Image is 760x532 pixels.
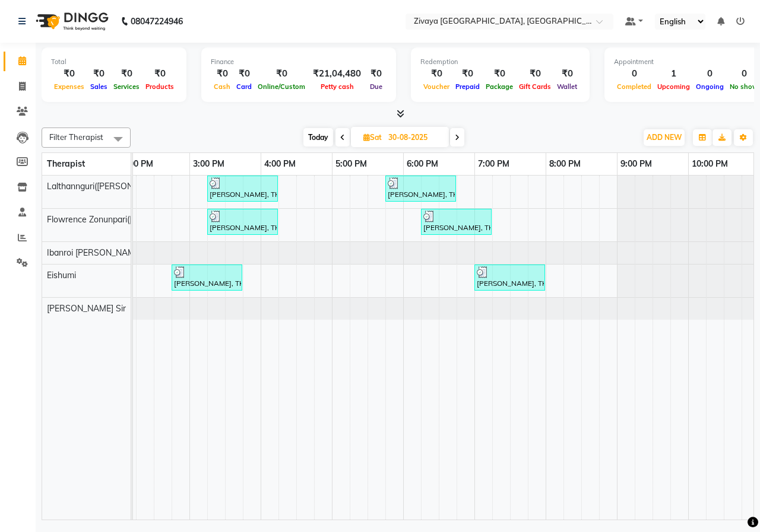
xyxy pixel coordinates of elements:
div: Redemption [420,57,580,67]
div: ₹0 [516,67,554,81]
div: [PERSON_NAME], TK04, 07:00 PM-08:00 PM, Javanese Pampering - 60 Mins [476,266,544,289]
a: 7:00 PM [475,155,512,173]
span: Eishumi [47,270,76,281]
span: Ongoing [693,82,727,91]
div: [PERSON_NAME], TK02, 02:45 PM-03:45 PM, Javanese Pampering - 60 Mins [173,266,241,289]
img: logo [30,5,112,38]
input: 2025-08-30 [385,129,444,146]
span: Sat [360,133,385,142]
span: Therapist [47,158,85,169]
span: Card [233,82,255,91]
a: 5:00 PM [332,155,370,173]
span: Ibanroi [PERSON_NAME] [47,247,142,258]
div: ₹0 [110,67,142,81]
div: ₹0 [211,67,233,81]
button: ADD NEW [644,129,685,146]
div: [PERSON_NAME], TK01, 03:15 PM-04:15 PM, Javanese Pampering - 60 Mins [208,211,277,233]
span: Prepaid [452,82,483,91]
div: 1 [654,67,693,81]
div: [PERSON_NAME], TK05, 06:15 PM-07:15 PM, Javanese Pampering - 60 Mins [422,211,490,233]
span: Petty cash [318,82,357,91]
span: Filter Therapist [49,132,103,142]
span: Package [483,82,516,91]
span: Services [110,82,142,91]
div: 0 [614,67,654,81]
b: 08047224946 [131,5,183,38]
div: ₹0 [554,67,580,81]
div: Finance [211,57,387,67]
div: [PERSON_NAME], TK03, 05:45 PM-06:45 PM, Javanese Pampering - 60 Mins [387,177,455,200]
div: Total [51,57,177,67]
span: Gift Cards [516,82,554,91]
a: 2:00 PM [119,155,156,173]
div: ₹0 [142,67,177,81]
span: Sales [87,82,110,91]
a: 4:00 PM [261,155,299,173]
div: ₹0 [51,67,87,81]
span: Flowrence Zonunpari([PERSON_NAME]) [47,214,198,225]
div: 0 [693,67,727,81]
div: ₹21,04,480 [308,67,366,81]
span: [PERSON_NAME] Sir [47,303,126,314]
div: ₹0 [87,67,110,81]
span: Wallet [554,82,580,91]
a: 10:00 PM [689,155,731,173]
span: Completed [614,82,654,91]
span: Today [303,128,333,146]
div: [PERSON_NAME], TK01, 03:15 PM-04:15 PM, Javanese Pampering - 60 Mins [208,177,277,200]
span: Lalthannguri([PERSON_NAME]) [47,181,166,192]
div: ₹0 [483,67,516,81]
span: Expenses [51,82,87,91]
div: ₹0 [366,67,387,81]
div: ₹0 [233,67,255,81]
a: 6:00 PM [404,155,441,173]
a: 3:00 PM [190,155,227,173]
span: Products [142,82,177,91]
span: Online/Custom [255,82,308,91]
div: ₹0 [420,67,452,81]
a: 8:00 PM [546,155,584,173]
span: ADD NEW [647,133,682,142]
span: Due [367,82,385,91]
span: Upcoming [654,82,693,91]
a: 9:00 PM [617,155,655,173]
div: ₹0 [452,67,483,81]
div: ₹0 [255,67,308,81]
span: Cash [211,82,233,91]
span: Voucher [420,82,452,91]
